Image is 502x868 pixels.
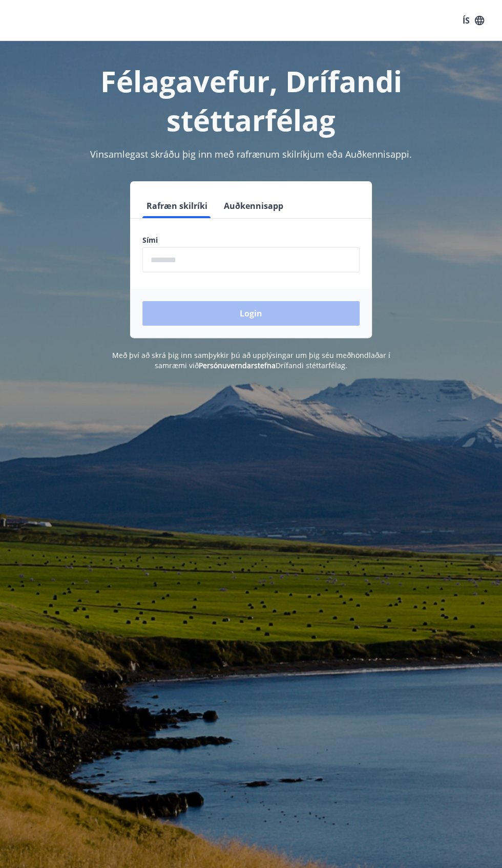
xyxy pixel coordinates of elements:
[457,11,490,30] button: ÍS
[112,350,390,370] span: Með því að skrá þig inn samþykkir þú að upplýsingar um þig séu meðhöndlaðar í samræmi við Drífand...
[199,361,276,370] a: Persónuverndarstefna
[142,235,360,245] label: Sími
[90,148,412,160] span: Vinsamlegast skráðu þig inn með rafrænum skilríkjum eða Auðkennisappi.
[12,61,490,139] h1: Félagavefur, Drífandi stéttarfélag
[220,194,287,218] button: Auðkennisapp
[142,194,212,218] button: Rafræn skilríki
